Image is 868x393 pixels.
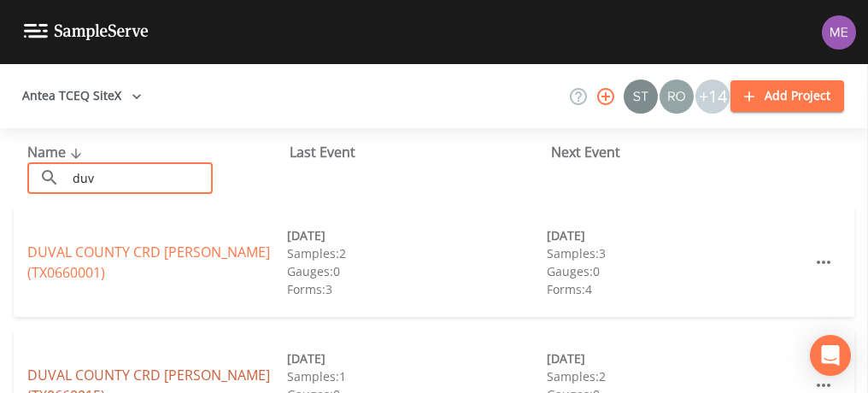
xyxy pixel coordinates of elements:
button: Antea TCEQ SiteX [15,80,149,112]
img: 7e5c62b91fde3b9fc00588adc1700c9a [660,79,694,114]
div: Next Event [551,142,813,162]
div: Forms: 3 [287,280,547,298]
img: c0670e89e469b6405363224a5fca805c [624,79,658,114]
div: Samples: 3 [547,244,806,262]
div: Gauges: 0 [287,262,547,280]
div: Open Intercom Messenger [810,335,851,376]
span: Name [27,143,86,161]
div: Forms: 4 [547,280,806,298]
div: Samples: 1 [287,367,547,385]
img: d4d65db7c401dd99d63b7ad86343d265 [822,15,856,50]
div: +14 [695,79,730,114]
div: [DATE] [547,349,806,367]
div: [DATE] [287,226,547,244]
div: Samples: 2 [287,244,547,262]
div: [DATE] [547,226,806,244]
div: Rodolfo Ramirez [659,79,695,114]
div: Stan Porter [623,79,659,114]
button: Add Project [730,80,844,112]
input: Search Projects [67,162,213,194]
a: DUVAL COUNTY CRD [PERSON_NAME] (TX0660001) [27,243,270,282]
div: Samples: 2 [547,367,806,385]
img: logo [24,24,149,40]
div: Gauges: 0 [547,262,806,280]
div: [DATE] [287,349,547,367]
div: Last Event [290,142,552,162]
